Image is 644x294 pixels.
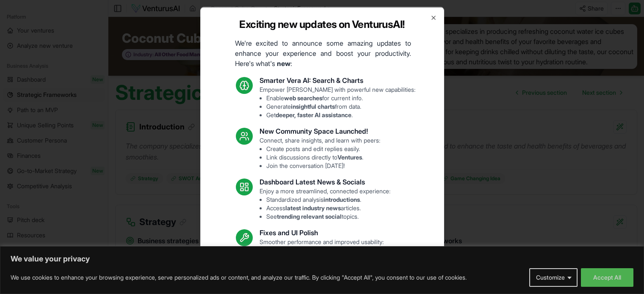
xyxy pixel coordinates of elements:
p: Empower [PERSON_NAME] with powerful new capabilities: [260,85,415,119]
li: Enhanced overall UI consistency. [266,263,384,271]
strong: web searches [284,94,322,101]
p: Smoother performance and improved usability: [260,237,384,271]
p: Enjoy a more streamlined, connected experience: [260,187,390,220]
h3: New Community Space Launched! [260,126,380,136]
li: Create posts and edit replies easily. [266,144,380,153]
strong: Ventures [337,153,362,160]
strong: latest industry news [285,204,341,211]
strong: trending relevant social [277,212,342,220]
li: Standardized analysis . [266,195,390,203]
li: Get . [266,110,415,119]
h3: Dashboard Latest News & Socials [260,176,390,187]
p: Connect, share insights, and learn with peers: [260,136,380,170]
h2: Exciting new updates on VenturusAI! [239,17,404,31]
li: Join the conversation [DATE]! [266,161,380,170]
h3: Fixes and UI Polish [260,227,384,237]
li: Resolved Vera chart loading issue. [266,246,384,254]
li: Fixed mobile chat & sidebar glitches. [266,254,384,263]
li: Generate from data. [266,102,415,110]
li: Link discussions directly to . [266,153,380,161]
h3: Smarter Vera AI: Search & Charts [260,75,415,85]
strong: insightful charts [291,102,335,110]
strong: new [277,59,290,67]
li: See topics. [266,212,390,220]
strong: deeper, faster AI assistance [276,111,351,118]
p: We're excited to announce some amazing updates to enhance your experience and boost your producti... [228,38,418,68]
strong: introductions [323,195,360,203]
li: Enable for current info. [266,93,415,102]
li: Access articles. [266,203,390,212]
